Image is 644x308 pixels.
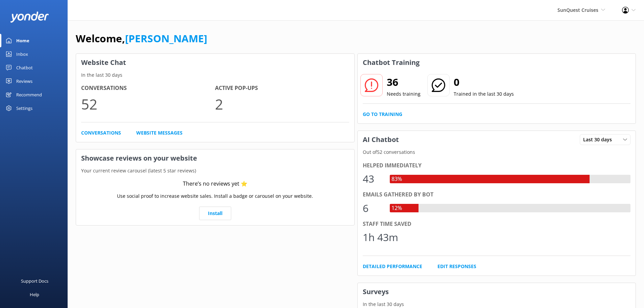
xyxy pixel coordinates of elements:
[363,171,383,187] div: 43
[76,167,354,174] p: Your current review carousel (latest 5 star reviews)
[437,263,476,270] a: Edit Responses
[358,54,425,71] h3: Chatbot Training
[16,34,29,47] div: Home
[557,7,598,13] span: SunQuest Cruises
[387,90,421,98] p: Needs training
[16,47,28,61] div: Inbox
[363,220,631,229] div: Staff time saved
[363,161,631,170] div: Helped immediately
[454,90,514,98] p: Trained in the last 30 days
[30,288,39,301] div: Help
[387,74,421,90] h2: 36
[358,148,636,156] p: Out of 52 conversations
[390,204,404,213] div: 12%
[76,30,207,47] h1: Welcome,
[81,93,215,115] p: 52
[183,180,247,188] div: There’s no reviews yet ⭐
[81,129,121,137] a: Conversations
[117,192,313,200] p: Use social proof to increase website sales. Install a badge or carousel on your website.
[16,74,32,88] div: Reviews
[363,190,631,199] div: Emails gathered by bot
[390,175,404,184] div: 83%
[21,274,48,288] div: Support Docs
[125,31,207,45] a: [PERSON_NAME]
[363,111,402,118] a: Go to Training
[16,61,33,74] div: Chatbot
[76,54,354,71] h3: Website Chat
[358,131,404,148] h3: AI Chatbot
[215,84,349,93] h4: Active Pop-ups
[199,207,231,220] a: Install
[358,301,636,308] p: In the last 30 days
[76,71,354,79] p: In the last 30 days
[583,136,616,143] span: Last 30 days
[363,200,383,216] div: 6
[76,149,354,167] h3: Showcase reviews on your website
[363,263,422,270] a: Detailed Performance
[358,283,636,301] h3: Surveys
[16,88,42,101] div: Recommend
[81,84,215,93] h4: Conversations
[454,74,514,90] h2: 0
[363,229,398,245] div: 1h 43m
[16,101,32,115] div: Settings
[215,93,349,115] p: 2
[136,129,183,137] a: Website Messages
[10,11,49,23] img: yonder-white-logo.png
